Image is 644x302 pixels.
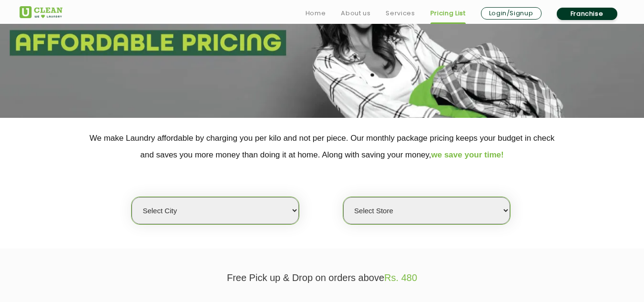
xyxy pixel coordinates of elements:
[557,8,617,20] a: Franchise
[430,8,466,19] a: Pricing List
[341,8,370,19] a: About us
[386,8,415,19] a: Services
[384,272,417,283] span: Rs. 480
[20,130,625,163] p: We make Laundry affordable by charging you per kilo and not per piece. Our monthly package pricin...
[481,7,542,20] a: Login/Signup
[431,150,504,159] span: we save your time!
[20,272,625,283] p: Free Pick up & Drop on orders above
[306,8,326,19] a: Home
[20,6,62,18] img: UClean Laundry and Dry Cleaning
